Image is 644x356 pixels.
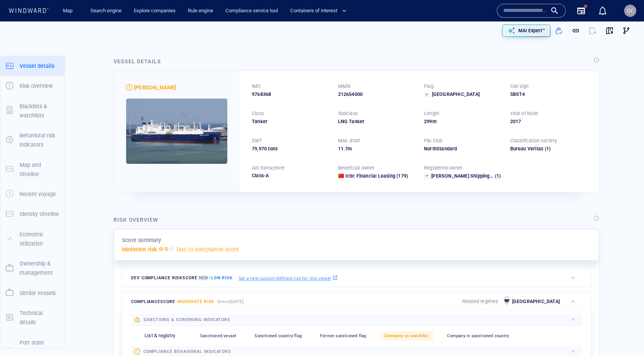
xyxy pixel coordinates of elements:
[512,298,560,305] p: [GEOGRAPHIC_DATA]
[0,224,65,254] button: Economic utilization
[320,333,366,338] span: Former sanctioned flag
[567,22,584,39] button: Get link
[143,317,230,322] span: sanctions & screening indicators
[178,299,214,304] span: Moderate risk
[211,275,233,280] span: Low risk
[197,275,209,281] span: New
[424,165,462,171] p: Registered owner
[395,173,408,180] span: (179)
[252,110,264,117] p: Class
[502,25,550,37] button: MAI Expert™
[287,4,353,18] button: Containers of interest
[0,82,65,89] a: Risk overview
[252,83,261,90] p: IMO
[345,173,408,180] a: Icbc Financial Leasing (179)
[0,107,65,114] a: Blacklists & watchlists
[0,254,65,283] button: Ownership & management
[20,230,59,249] p: Economic utilization
[252,91,271,98] span: 9768368
[126,84,132,91] div: Moderate risk
[462,298,498,305] p: Related regimes
[431,173,520,179] span: Hai Kuo Shipping 1601 Limited
[57,4,81,18] button: Map
[131,275,233,281] span: Dev Compliance risk score -
[177,245,239,254] p: Due to compliance score
[0,96,65,126] button: Blacklists & watchlists
[222,4,281,18] a: Compliance service tool
[598,6,607,15] div: Notification center
[0,76,65,96] button: Risk overview
[20,160,59,179] p: Map and timeline
[145,332,175,340] p: List & registry
[20,102,59,120] p: Blacklists & watchlists
[200,333,236,338] span: Sanctioned vessel
[510,145,587,152] div: Bureau Veritas
[0,264,65,272] a: Ownership & management
[424,119,432,124] span: 299
[113,215,158,224] div: Risk overview
[0,210,65,218] a: Identity timeline
[510,137,557,144] p: Classification society
[0,303,65,333] button: Technical details
[0,56,65,76] button: Vessel details
[0,155,65,185] button: Map and timeline
[510,83,529,90] p: Call sign
[217,299,244,304] span: Since [DATE]
[338,91,415,98] div: 212654000
[384,333,429,338] span: Company on watchlist
[239,275,331,281] p: Set a new custom defined risk for this vessel
[131,4,179,18] a: Explore companies
[494,173,501,180] span: (1)
[424,137,443,144] p: P&I Club
[252,173,269,178] span: Class-A
[122,245,158,254] p: Moderate risk
[447,333,509,338] span: Company in sanctioned country
[432,119,437,124] span: m
[338,83,351,90] p: MMSI
[543,145,587,152] span: (1)
[0,136,65,143] a: Behavioral risk indicators
[0,313,65,321] a: Technical details
[510,91,587,98] div: 5BST4
[252,118,329,125] div: Tanker
[20,61,54,71] p: Vessel details
[424,83,434,90] p: Flag
[131,299,214,304] span: compliance score -
[126,99,227,164] img: 58ed6e003ad026c35ad73487_0
[0,235,65,242] a: Economic utilization
[20,209,59,219] p: Identity timeline
[255,333,302,338] span: Sanctioned country flag
[113,57,161,66] div: Vessel details
[0,62,65,69] a: Vessel details
[252,137,262,144] p: DWT
[345,173,395,179] span: Icbc Financial Leasing
[0,204,65,224] button: Identity timeline
[0,283,65,303] button: Similar vessels
[338,146,343,152] span: 11
[424,110,439,117] p: Length
[20,81,53,91] p: Risk overview
[0,165,65,173] a: Map and timeline
[0,289,65,296] a: Similar vessels
[20,131,59,150] p: Behavioral risk indicators
[343,146,345,152] span: .
[0,184,65,204] button: Recent voyage
[338,165,375,171] p: Beneficial owner
[345,146,348,152] span: 7
[0,348,65,355] a: Port state Control & Casualties
[20,308,59,327] p: Technical details
[510,145,544,152] div: Bureau Veritas
[239,274,338,282] a: Set a new custom defined risk for this vessel
[87,4,125,18] a: Search engine
[252,165,285,171] p: AIS transceiver
[185,4,216,18] a: Rule engine
[623,3,638,18] button: OC
[143,349,231,354] span: compliance behavioral indicators
[290,7,347,15] span: Containers of interest
[510,118,587,125] div: 2017
[338,137,360,144] p: Max. draft
[338,110,358,117] p: Subclass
